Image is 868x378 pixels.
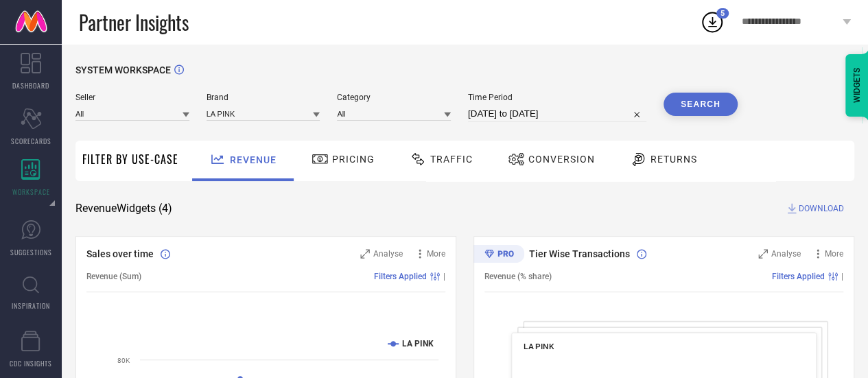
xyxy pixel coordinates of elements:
[332,154,375,165] span: Pricing
[771,249,801,259] span: Analyse
[427,249,445,259] span: More
[468,93,646,102] span: Time Period
[825,249,843,259] span: More
[700,10,725,34] div: Open download list
[10,358,52,368] span: CDC INSIGHTS
[12,80,49,91] span: DASHBOARD
[473,245,524,265] div: Premium
[337,93,451,102] span: Category
[529,248,630,259] span: Tier Wise Transactions
[117,357,130,364] text: 80K
[468,106,646,122] input: Select time period
[443,272,445,281] span: |
[720,9,725,18] span: 5
[374,272,427,281] span: Filters Applied
[82,151,178,167] span: Filter By Use-Case
[799,202,844,215] span: DOWNLOAD
[86,272,141,281] span: Revenue (Sum)
[86,248,154,259] span: Sales over time
[12,187,50,197] span: WORKSPACE
[758,249,768,259] svg: Zoom
[207,93,320,102] span: Brand
[360,249,370,259] svg: Zoom
[75,93,189,102] span: Seller
[10,247,52,257] span: SUGGESTIONS
[79,8,189,36] span: Partner Insights
[430,154,473,165] span: Traffic
[524,342,554,351] span: LA PINK
[402,339,434,349] text: LA PINK
[230,154,277,165] span: Revenue
[75,64,171,75] span: SYSTEM WORKSPACE
[484,272,552,281] span: Revenue (% share)
[841,272,843,281] span: |
[11,136,51,146] span: SCORECARDS
[75,202,172,215] span: Revenue Widgets ( 4 )
[664,93,738,116] button: Search
[528,154,595,165] span: Conversion
[12,300,50,311] span: INSPIRATION
[373,249,403,259] span: Analyse
[772,272,825,281] span: Filters Applied
[650,154,697,165] span: Returns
